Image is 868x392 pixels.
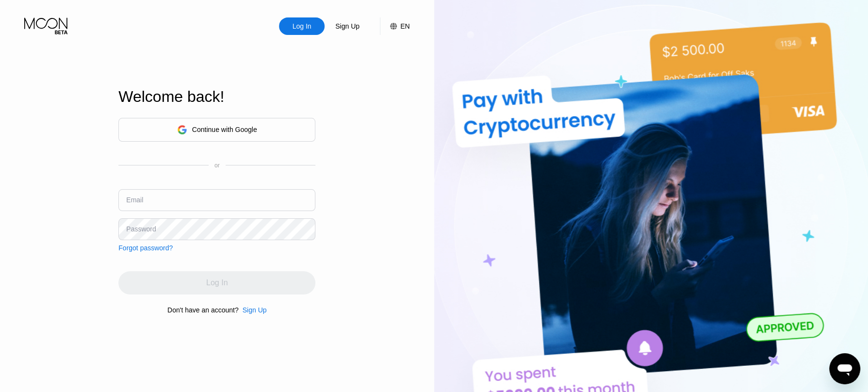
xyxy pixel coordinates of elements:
[192,126,257,133] div: Continue with Google
[239,306,267,314] div: Sign Up
[279,17,325,35] div: Log In
[292,21,312,31] div: Log In
[167,306,239,314] div: Don't have an account?
[118,118,315,142] div: Continue with Google
[325,17,370,35] div: Sign Up
[126,196,143,204] div: Email
[118,88,315,106] div: Welcome back!
[400,22,409,30] div: EN
[126,225,156,233] div: Password
[829,353,860,384] iframe: Button to launch messaging window
[243,306,267,314] div: Sign Up
[118,244,173,252] div: Forgot password?
[214,162,220,169] div: or
[380,17,409,35] div: EN
[334,21,360,31] div: Sign Up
